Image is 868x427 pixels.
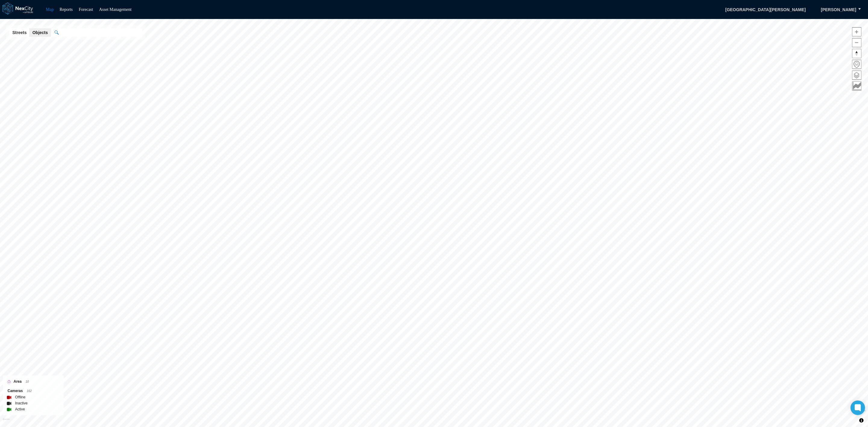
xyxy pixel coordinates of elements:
[15,394,25,400] label: Offline
[15,406,25,412] label: Active
[32,30,48,36] span: Objects
[29,28,51,37] button: Objects
[852,38,861,47] button: Zoom out
[719,5,812,15] span: [GEOGRAPHIC_DATA][PERSON_NAME]
[26,380,29,383] span: 10
[852,71,861,80] button: Layers management
[852,27,861,36] span: Zoom in
[852,81,861,91] button: Key metrics
[821,7,856,13] span: [PERSON_NAME]
[858,417,865,424] button: Toggle attribution
[852,49,861,58] button: Reset bearing to north
[3,418,10,425] a: Mapbox homepage
[60,7,73,12] a: Reports
[8,378,59,385] div: Area
[852,49,861,58] span: Reset bearing to north
[8,388,59,394] div: Cameras
[852,38,861,47] span: Zoom out
[815,5,863,15] button: [PERSON_NAME]
[46,7,54,12] a: Map
[99,7,132,12] a: Asset Management
[860,417,863,424] span: Toggle attribution
[12,30,27,36] span: Streets
[852,60,861,69] button: Home
[9,28,30,37] button: Streets
[852,27,861,36] button: Zoom in
[27,389,32,393] span: 162
[15,400,27,406] label: Inactive
[79,7,93,12] a: Forecast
